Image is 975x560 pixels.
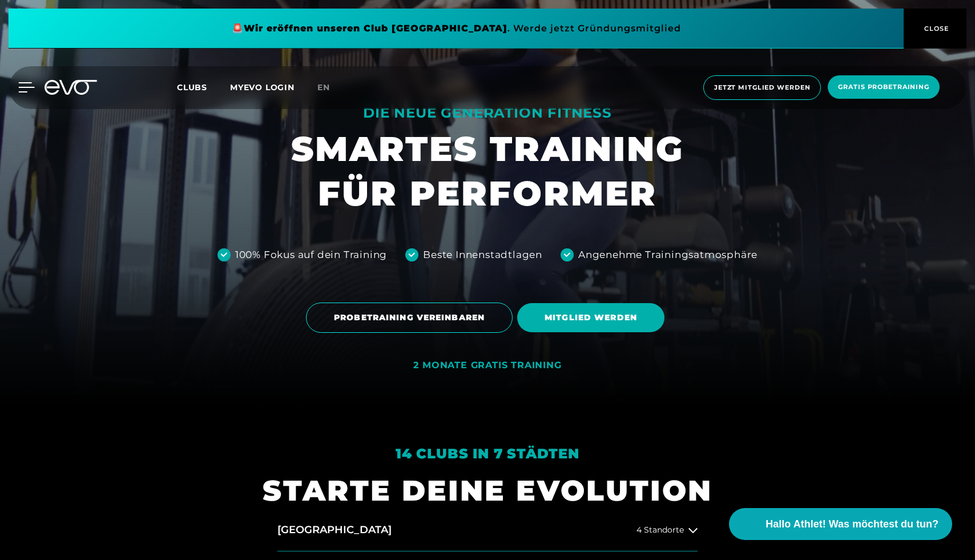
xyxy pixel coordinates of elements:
[700,75,824,100] a: Jetzt Mitglied werden
[714,83,810,92] span: Jetzt Mitglied werden
[413,360,561,372] div: 2 MONATE GRATIS TRAINING
[177,82,230,92] a: Clubs
[306,294,517,341] a: PROBETRAINING VEREINBAREN
[545,312,637,324] span: MITGLIED WERDEN
[578,248,758,263] div: Angenehme Trainingsatmosphäre
[317,82,330,92] span: en
[824,75,943,100] a: Gratis Probetraining
[277,523,392,537] h2: [GEOGRAPHIC_DATA]
[729,508,952,540] button: Hallo Athlet! Was möchtest du tun?
[263,472,712,509] h1: STARTE DEINE EVOLUTION
[636,526,684,534] span: 4 Standorte
[334,312,485,324] span: PROBETRAINING VEREINBAREN
[291,127,684,216] h1: SMARTES TRAINING FÜR PERFORMER
[235,248,387,263] div: 100% Fokus auf dein Training
[396,445,579,462] em: 14 Clubs in 7 Städten
[317,81,344,94] a: en
[423,248,542,263] div: Beste Innenstadtlagen
[277,509,698,551] button: [GEOGRAPHIC_DATA]4 Standorte
[904,9,966,49] button: CLOSE
[838,82,929,92] span: Gratis Probetraining
[766,517,938,532] span: Hallo Athlet! Was möchtest du tun?
[230,82,295,92] a: MYEVO LOGIN
[517,295,669,341] a: MITGLIED WERDEN
[177,82,207,92] span: Clubs
[921,23,949,34] span: CLOSE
